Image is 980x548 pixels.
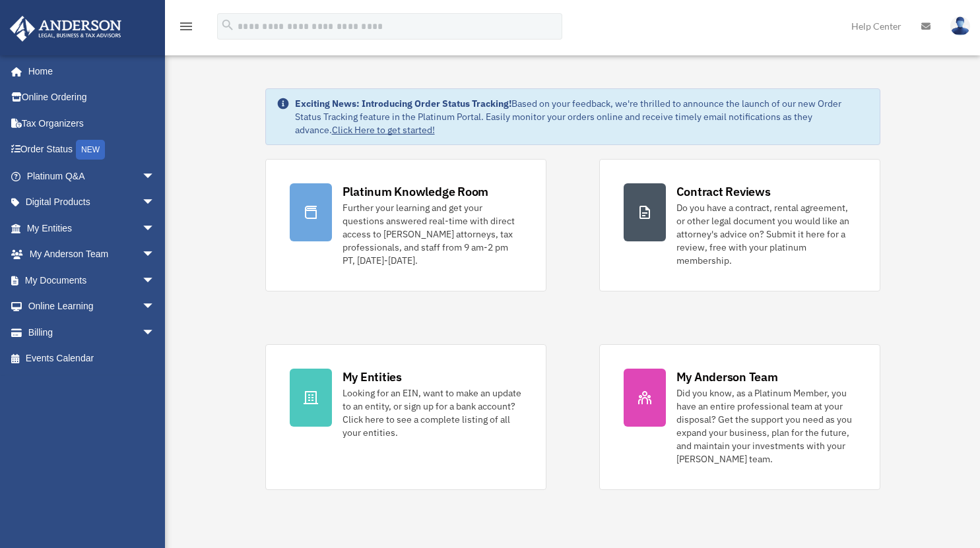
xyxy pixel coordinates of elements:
a: Online Ordering [9,84,175,111]
span: arrow_drop_down [142,241,168,268]
a: Events Calendar [9,346,175,372]
a: menu [178,23,194,34]
span: arrow_drop_down [142,189,168,216]
div: NEW [76,140,105,160]
div: Based on your feedback, we're thrilled to announce the launch of our new Order Status Tracking fe... [295,97,869,137]
span: arrow_drop_down [142,293,168,320]
div: Further your learning and get your questions answered real-time with direct access to [PERSON_NAM... [343,201,522,267]
span: arrow_drop_down [142,267,168,294]
strong: Exciting News: Introducing Order Status Tracking! [295,98,511,109]
div: Do you have a contract, rental agreement, or other legal document you would like an attorney's ad... [676,201,856,267]
a: My Anderson Team Did you know, as a Platinum Member, you have an entire professional team at your... [599,344,880,490]
div: Did you know, as a Platinum Member, you have an entire professional team at your disposal? Get th... [676,386,856,466]
a: Tax Organizers [9,110,175,137]
i: menu [178,18,194,34]
a: Platinum Knowledge Room Further your learning and get your questions answered real-time with dire... [265,159,546,291]
div: Contract Reviews [676,183,771,200]
a: Billingarrow_drop_down [9,319,175,346]
a: My Anderson Teamarrow_drop_down [9,241,175,268]
a: Home [9,58,168,84]
a: Platinum Q&Aarrow_drop_down [9,163,175,189]
div: My Entities [343,369,402,385]
img: User Pic [950,16,970,36]
a: Contract Reviews Do you have a contract, rental agreement, or other legal document you would like... [599,159,880,291]
a: My Entitiesarrow_drop_down [9,215,175,241]
div: Looking for an EIN, want to make an update to an entity, or sign up for a bank account? Click her... [343,386,522,439]
a: Order StatusNEW [9,137,175,164]
a: Online Learningarrow_drop_down [9,293,175,320]
a: Digital Productsarrow_drop_down [9,189,175,216]
a: My Entities Looking for an EIN, want to make an update to an entity, or sign up for a bank accoun... [265,344,546,490]
div: My Anderson Team [676,369,778,385]
span: arrow_drop_down [142,215,168,242]
span: arrow_drop_down [142,319,168,346]
i: search [220,18,235,32]
div: Platinum Knowledge Room [343,183,489,200]
a: My Documentsarrow_drop_down [9,267,175,293]
img: Anderson Advisors Platinum Portal [6,16,125,42]
a: Click Here to get started! [332,124,435,136]
span: arrow_drop_down [142,163,168,190]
